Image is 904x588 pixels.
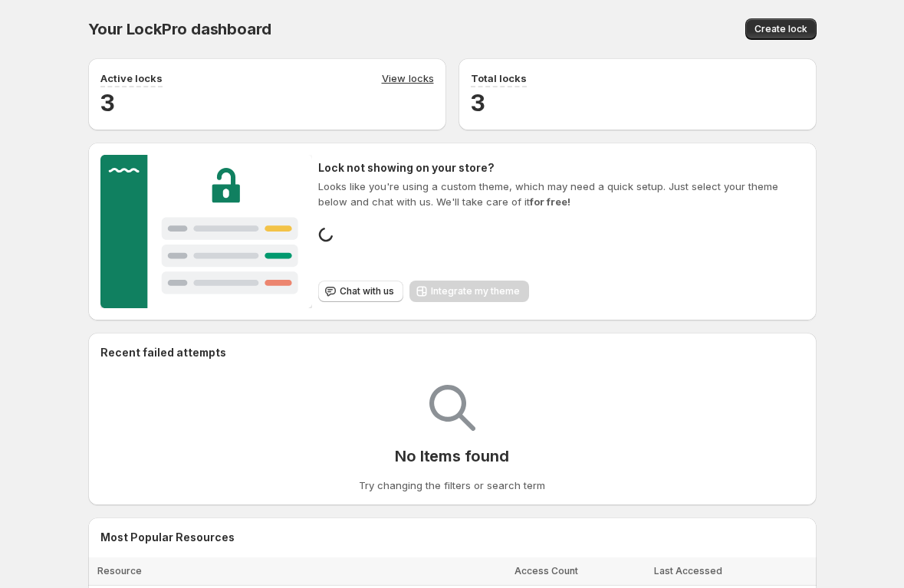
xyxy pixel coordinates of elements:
p: Active locks [100,71,163,86]
span: Create lock [754,23,807,35]
p: Total locks [471,71,527,86]
a: View locks [382,71,434,87]
h2: 3 [100,87,434,118]
img: Customer support [100,155,313,308]
strong: for free! [530,195,570,208]
button: Create lock [745,18,817,40]
span: Your LockPro dashboard [88,20,272,38]
button: Chat with us [318,281,403,302]
span: Last Accessed [654,565,722,577]
span: Access Count [514,565,578,577]
p: Looks like you're using a custom theme, which may need a quick setup. Just select your theme belo... [318,179,804,209]
h2: Lock not showing on your store? [318,160,804,176]
span: Resource [97,565,142,577]
p: No Items found [395,447,508,465]
img: Empty search results [429,385,475,431]
h2: 3 [471,87,804,118]
span: Chat with us [340,285,394,297]
h2: Most Popular Resources [100,530,804,545]
h2: Recent failed attempts [100,345,226,360]
p: Try changing the filters or search term [359,478,545,493]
